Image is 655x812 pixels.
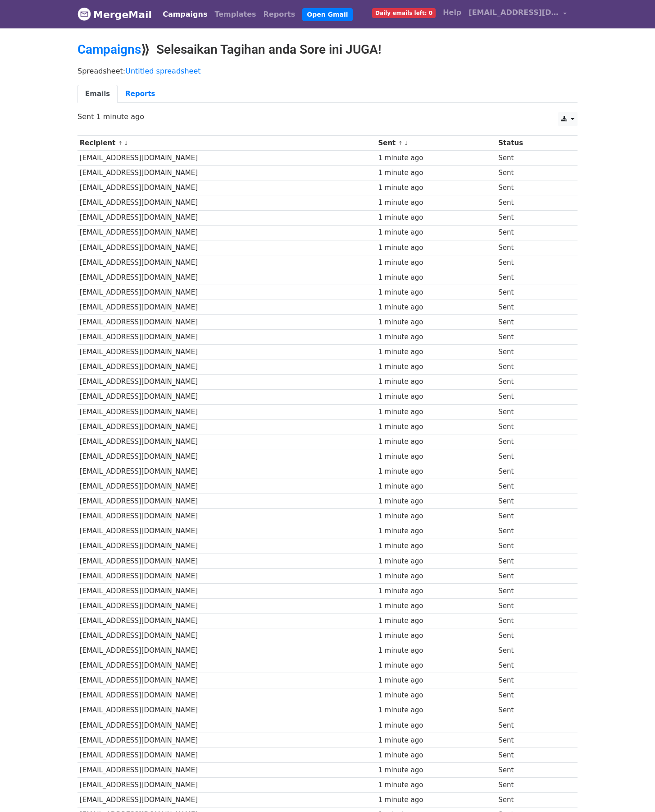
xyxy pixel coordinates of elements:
[496,494,567,509] td: Sent
[496,255,567,270] td: Sent
[77,136,376,151] th: Recipient
[378,168,494,178] div: 1 minute ago
[77,42,141,57] a: Campaigns
[496,195,567,210] td: Sent
[378,377,494,387] div: 1 minute ago
[77,195,376,210] td: [EMAIL_ADDRESS][DOMAIN_NAME]
[378,690,494,701] div: 1 minute ago
[378,362,494,372] div: 1 minute ago
[77,733,376,747] td: [EMAIL_ADDRESS][DOMAIN_NAME]
[496,285,567,300] td: Sent
[496,643,567,658] td: Sent
[378,660,494,671] div: 1 minute ago
[439,4,465,22] a: Help
[378,466,494,477] div: 1 minute ago
[378,616,494,626] div: 1 minute ago
[496,524,567,539] td: Sent
[496,434,567,449] td: Sent
[378,631,494,641] div: 1 minute ago
[378,556,494,567] div: 1 minute ago
[378,183,494,193] div: 1 minute ago
[496,374,567,389] td: Sent
[77,419,376,434] td: [EMAIL_ADDRESS][DOMAIN_NAME]
[77,66,578,76] p: Spreadsheet:
[496,180,567,195] td: Sent
[77,345,376,360] td: [EMAIL_ADDRESS][DOMAIN_NAME]
[496,718,567,733] td: Sent
[77,300,376,315] td: [EMAIL_ADDRESS][DOMAIN_NAME]
[496,449,567,464] td: Sent
[378,272,494,283] div: 1 minute ago
[77,225,376,240] td: [EMAIL_ADDRESS][DOMAIN_NAME]
[77,583,376,598] td: [EMAIL_ADDRESS][DOMAIN_NAME]
[77,360,376,374] td: [EMAIL_ADDRESS][DOMAIN_NAME]
[77,112,578,121] p: Sent 1 minute ago
[368,4,439,22] a: Daily emails left: 0
[378,481,494,492] div: 1 minute ago
[302,8,352,21] a: Open Gmail
[378,212,494,223] div: 1 minute ago
[496,554,567,568] td: Sent
[77,404,376,419] td: [EMAIL_ADDRESS][DOMAIN_NAME]
[77,554,376,568] td: [EMAIL_ADDRESS][DOMAIN_NAME]
[378,287,494,298] div: 1 minute ago
[77,5,152,24] a: MergeMail
[77,673,376,688] td: [EMAIL_ADDRESS][DOMAIN_NAME]
[77,330,376,345] td: [EMAIL_ADDRESS][DOMAIN_NAME]
[496,315,567,330] td: Sent
[77,778,376,793] td: [EMAIL_ADDRESS][DOMAIN_NAME]
[398,140,403,147] a: ↑
[404,140,409,147] a: ↓
[496,360,567,374] td: Sent
[77,464,376,479] td: [EMAIL_ADDRESS][DOMAIN_NAME]
[77,434,376,449] td: [EMAIL_ADDRESS][DOMAIN_NAME]
[378,541,494,551] div: 1 minute ago
[77,763,376,778] td: [EMAIL_ADDRESS][DOMAIN_NAME]
[77,389,376,404] td: [EMAIL_ADDRESS][DOMAIN_NAME]
[378,258,494,268] div: 1 minute ago
[378,705,494,715] div: 1 minute ago
[378,302,494,313] div: 1 minute ago
[77,658,376,673] td: [EMAIL_ADDRESS][DOMAIN_NAME]
[496,210,567,225] td: Sent
[77,793,376,807] td: [EMAIL_ADDRESS][DOMAIN_NAME]
[77,315,376,330] td: [EMAIL_ADDRESS][DOMAIN_NAME]
[77,747,376,762] td: [EMAIL_ADDRESS][DOMAIN_NAME]
[77,614,376,628] td: [EMAIL_ADDRESS][DOMAIN_NAME]
[496,404,567,419] td: Sent
[211,5,259,23] a: Templates
[378,511,494,521] div: 1 minute ago
[77,7,91,21] img: MergeMail logo
[496,464,567,479] td: Sent
[378,586,494,596] div: 1 minute ago
[77,524,376,539] td: [EMAIL_ADDRESS][DOMAIN_NAME]
[378,526,494,536] div: 1 minute ago
[77,599,376,614] td: [EMAIL_ADDRESS][DOMAIN_NAME]
[496,763,567,778] td: Sent
[496,136,567,151] th: Status
[77,494,376,509] td: [EMAIL_ADDRESS][DOMAIN_NAME]
[496,614,567,628] td: Sent
[77,479,376,494] td: [EMAIL_ADDRESS][DOMAIN_NAME]
[465,4,570,25] a: [EMAIL_ADDRESS][DOMAIN_NAME]
[378,765,494,775] div: 1 minute ago
[77,628,376,643] td: [EMAIL_ADDRESS][DOMAIN_NAME]
[496,688,567,703] td: Sent
[496,330,567,345] td: Sent
[378,720,494,731] div: 1 minute ago
[77,539,376,554] td: [EMAIL_ADDRESS][DOMAIN_NAME]
[77,42,578,57] h2: ⟫ Selesaikan Tagihan anda Sore ini JUGA!
[378,452,494,462] div: 1 minute ago
[496,703,567,718] td: Sent
[118,85,163,103] a: Reports
[378,571,494,581] div: 1 minute ago
[376,136,496,151] th: Sent
[496,747,567,762] td: Sent
[378,675,494,686] div: 1 minute ago
[378,227,494,238] div: 1 minute ago
[77,643,376,658] td: [EMAIL_ADDRESS][DOMAIN_NAME]
[378,795,494,805] div: 1 minute ago
[77,374,376,389] td: [EMAIL_ADDRESS][DOMAIN_NAME]
[496,300,567,315] td: Sent
[378,780,494,790] div: 1 minute ago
